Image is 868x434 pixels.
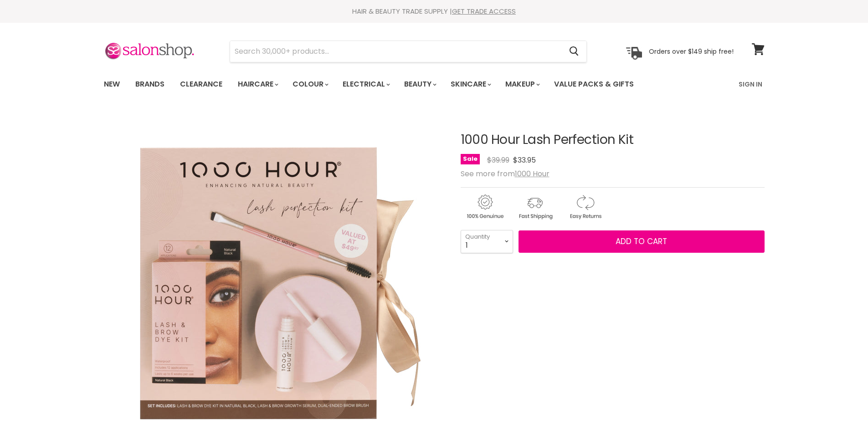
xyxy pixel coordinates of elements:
[547,75,641,94] a: Value Packs & Gifts
[230,41,587,62] form: Product
[513,155,536,165] span: $33.95
[92,7,776,16] div: HAIR & BEAUTY TRADE SUPPLY |
[461,168,550,179] span: See more from
[336,75,395,94] a: Electrical
[733,75,768,94] a: Sign In
[97,75,127,94] a: New
[461,193,509,221] img: genuine.gif
[231,75,284,94] a: Haircare
[515,168,550,179] a: 1000 Hour
[616,236,667,247] span: Add to cart
[97,71,687,97] ul: Main menu
[511,193,559,221] img: shipping.gif
[397,75,442,94] a: Beauty
[562,41,586,62] button: Search
[461,154,480,164] span: Sale
[444,75,497,94] a: Skincare
[461,230,513,253] select: Quantity
[461,133,765,147] h1: 1000 Hour Lash Perfection Kit
[128,75,171,94] a: Brands
[498,75,545,94] a: Makeup
[561,193,609,221] img: returns.gif
[519,230,765,253] button: Add to cart
[286,75,334,94] a: Colour
[452,6,516,16] a: GET TRADE ACCESS
[487,155,509,165] span: $39.99
[649,47,734,55] p: Orders over $149 ship free!
[92,71,776,97] nav: Main
[173,75,229,94] a: Clearance
[230,41,562,62] input: Search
